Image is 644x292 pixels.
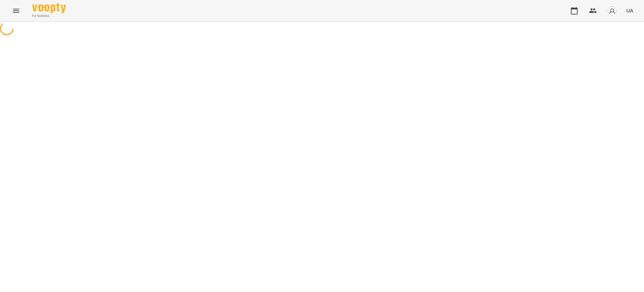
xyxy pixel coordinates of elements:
span: For Business [32,14,66,18]
img: Voopty Logo [32,3,66,13]
span: UA [626,7,633,14]
img: avatar_s.png [607,6,617,15]
button: UA [624,4,636,17]
button: Menu [8,3,24,19]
